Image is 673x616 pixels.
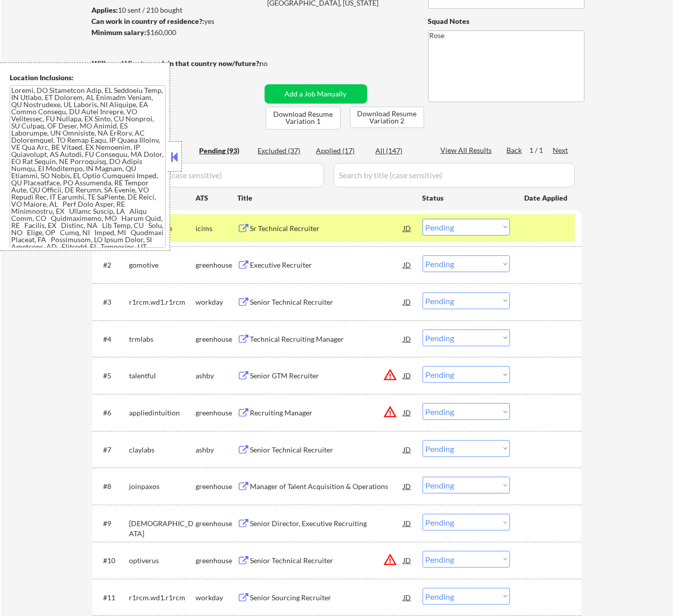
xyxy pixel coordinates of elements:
div: Manager of Talent Acquisition & Operations [250,481,404,492]
div: #11 [104,593,121,603]
div: JD [403,403,413,422]
div: Executive Recruiter [250,260,404,270]
div: Squad Notes [428,16,585,26]
div: Date Applied [525,193,569,203]
div: greenhouse [196,408,238,418]
strong: Applies: [92,6,118,14]
button: warning_amber [383,553,398,567]
div: greenhouse [196,334,238,344]
div: #5 [104,371,121,381]
input: Search by title (case sensitive) [334,163,575,187]
div: Senior Sourcing Recruiter [250,593,404,603]
div: claylabs [130,445,196,455]
div: greenhouse [196,481,238,492]
div: Pending (93) [200,146,250,156]
div: greenhouse [196,518,238,529]
div: icims [196,223,238,234]
div: #8 [104,481,121,492]
div: JD [403,219,413,237]
div: ashby [196,445,238,455]
div: #7 [104,445,121,455]
div: Senior GTM Recruiter [250,371,404,381]
strong: Will need Visa to work in that country now/future?: [92,59,262,68]
div: Recruiting Manager [250,408,404,418]
div: JD [403,588,413,606]
button: warning_amber [383,405,398,419]
div: joinpaxos [130,481,196,492]
div: JD [403,477,413,495]
div: Senior Director, Executive Recruiting [250,518,404,529]
div: #3 [104,297,121,307]
div: #2 [104,260,121,270]
div: Applied (17) [316,146,367,156]
div: 1 / 1 [530,145,553,155]
div: workday [196,297,238,307]
div: #6 [104,408,121,418]
div: JD [403,514,413,532]
div: Back [507,145,523,155]
div: [DEMOGRAPHIC_DATA] [130,518,196,538]
div: #4 [104,334,121,344]
div: greenhouse [196,556,238,566]
button: Download Resume Variation 1 [266,107,341,129]
div: Technical Recruiting Manager [250,334,404,344]
div: r1rcm.wd1.r1rcm [130,593,196,603]
div: Location Inclusions: [10,73,166,83]
div: greenhouse [196,260,238,270]
div: Sr Technical Recruiter [250,223,404,234]
button: Download Resume Variation 2 [350,107,424,128]
div: gomotive [130,260,196,270]
button: Add a Job Manually [265,84,367,104]
div: JD [403,293,413,311]
div: trmlabs [130,334,196,344]
div: $160,000 [92,27,261,38]
div: JD [403,255,413,274]
div: #9 [104,518,121,529]
div: ATS [196,193,238,203]
div: JD [403,366,413,384]
input: Search by company (case sensitive) [95,163,324,187]
div: talentful [130,371,196,381]
button: warning_amber [383,368,398,382]
div: View All Results [441,145,495,155]
strong: Can work in country of residence?: [92,17,205,25]
div: Next [553,145,569,155]
div: r1rcm.wd1.r1rcm [130,297,196,307]
div: optiverus [130,556,196,566]
div: Excluded (37) [258,146,309,156]
div: no [260,58,289,69]
div: appliedintuition [130,408,196,418]
div: Status [423,188,510,207]
div: Senior Technical Recruiter [250,556,404,566]
div: yes [92,16,258,26]
div: workday [196,593,238,603]
div: JD [403,551,413,569]
div: All (147) [376,146,427,156]
strong: Minimum salary: [92,28,147,37]
div: ashby [196,371,238,381]
div: Senior Technical Recruiter [250,445,404,455]
div: Senior Technical Recruiter [250,297,404,307]
div: JD [403,330,413,348]
div: Title [238,193,413,203]
div: #10 [104,556,121,566]
div: JD [403,440,413,459]
div: 10 sent / 210 bought [92,5,261,15]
